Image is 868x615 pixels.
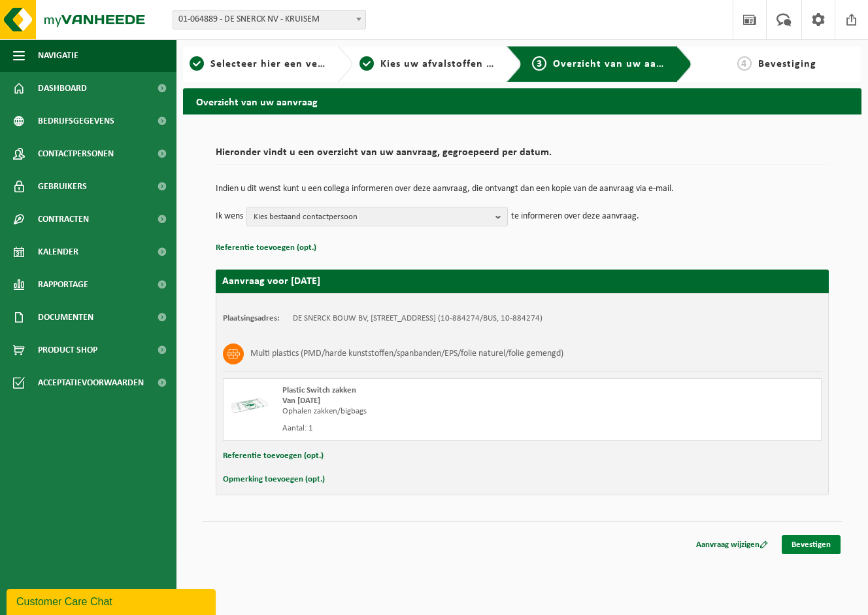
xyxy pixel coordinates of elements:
h2: Hieronder vindt u een overzicht van uw aanvraag, gegroepeerd per datum. [216,147,829,165]
button: Referentie toevoegen (opt.) [216,239,316,256]
span: Kies uw afvalstoffen en recipiënten [380,59,560,69]
span: Contracten [38,203,89,236]
span: Navigatie [38,39,78,72]
span: Dashboard [38,72,87,105]
span: 3 [532,56,546,71]
img: LP-SK-00500-LPE-16.png [230,385,269,425]
span: Gebruikers [38,170,87,203]
strong: Plaatsingsadres: [223,314,280,323]
span: Plastic Switch zakken [282,386,356,395]
span: Bedrijfsgegevens [38,105,114,137]
a: 1Selecteer hier een vestiging [190,56,327,72]
span: 1 [190,56,204,71]
strong: Aanvraag voor [DATE] [222,276,320,287]
iframe: chat widget [7,586,218,615]
h2: Overzicht van uw aanvraag [183,88,861,114]
span: Contactpersonen [38,137,114,170]
span: 4 [737,56,752,71]
span: 2 [359,56,374,71]
h3: Multi plastics (PMD/harde kunststoffen/spanbanden/EPS/folie naturel/folie gemengd) [250,343,563,364]
td: DE SNERCK BOUW BV, [STREET_ADDRESS] (10-884274/BUS, 10-884274) [293,313,542,324]
div: Aantal: 1 [282,423,575,434]
strong: Van [DATE] [282,396,320,405]
div: Ophalen zakken/bigbags [282,406,575,417]
span: Bevestiging [758,59,816,69]
span: 01-064889 - DE SNERCK NV - KRUISEM [173,10,365,29]
p: Ik wens [216,207,243,226]
span: Rapportage [38,268,88,301]
span: Acceptatievoorwaarden [38,366,144,399]
span: Selecteer hier een vestiging [210,59,352,69]
p: Indien u dit wenst kunt u een collega informeren over deze aanvraag, die ontvangt dan een kopie v... [216,184,829,194]
span: Kies bestaand contactpersoon [254,207,490,227]
button: Kies bestaand contactpersoon [246,207,508,226]
span: Documenten [38,301,93,334]
span: Overzicht van uw aanvraag [553,59,691,69]
a: Aanvraag wijzigen [686,535,778,554]
button: Opmerking toevoegen (opt.) [223,471,325,488]
span: Kalender [38,236,78,268]
span: Product Shop [38,334,97,366]
a: Bevestigen [782,535,841,554]
a: 2Kies uw afvalstoffen en recipiënten [359,56,497,72]
span: 01-064889 - DE SNERCK NV - KRUISEM [173,10,366,29]
button: Referentie toevoegen (opt.) [223,448,324,465]
p: te informeren over deze aanvraag. [511,207,639,226]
